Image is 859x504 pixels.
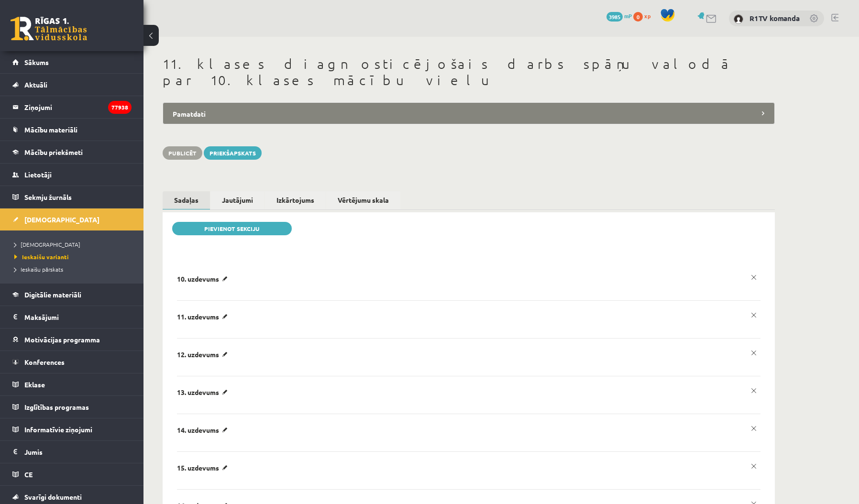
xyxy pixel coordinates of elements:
span: Sākums [24,58,49,66]
span: mP [624,12,632,20]
span: 3985 [606,12,623,22]
a: Mācību materiāli [12,119,132,141]
a: Izkārtojums [265,191,326,209]
p: 10. uzdevums [177,274,231,283]
a: Aktuāli [12,74,132,96]
a: [DEMOGRAPHIC_DATA] [14,240,134,249]
span: Lietotāji [24,170,52,179]
a: Mācību priekšmeti [12,141,132,163]
a: x [747,460,760,473]
a: x [747,422,760,435]
a: Sekmju žurnāls [12,186,132,208]
legend: Pamatdati [163,102,775,124]
span: Ieskaišu pārskats [14,265,63,273]
a: Izglītības programas [12,396,132,418]
a: Sākums [12,51,132,73]
span: Sekmju žurnāls [24,193,72,201]
i: 77938 [108,101,132,114]
p: 11. uzdevums [177,312,231,321]
span: Konferences [24,358,65,366]
p: 15. uzdevums [177,463,231,472]
span: Informatīvie ziņojumi [24,425,92,434]
span: [DEMOGRAPHIC_DATA] [14,241,80,248]
a: CE [12,463,132,485]
a: Informatīvie ziņojumi [12,418,132,440]
legend: Maksājumi [24,306,132,328]
span: Mācību materiāli [24,125,77,134]
a: Ziņojumi77938 [12,96,132,118]
span: Motivācijas programma [24,335,100,344]
span: xp [644,12,650,20]
a: x [747,384,760,397]
a: Motivācijas programma [12,329,132,351]
span: [DEMOGRAPHIC_DATA] [24,215,99,224]
span: Aktuāli [24,80,47,89]
img: R1TV komanda [734,14,743,24]
a: Pievienot sekciju [172,222,292,235]
p: 14. uzdevums [177,426,231,434]
a: Konferences [12,351,132,373]
a: x [747,346,760,360]
p: 12. uzdevums [177,350,231,359]
a: Ieskaišu varianti [14,252,134,261]
span: Ieskaišu varianti [14,253,69,261]
a: x [747,308,760,322]
span: Izglītības programas [24,403,89,411]
a: Sadaļas [163,191,210,210]
a: 0 xp [633,12,655,20]
span: Jumis [24,448,43,456]
span: Digitālie materiāli [24,290,81,299]
a: Eklase [12,373,132,395]
span: CE [24,470,33,479]
span: 0 [633,12,643,22]
a: [DEMOGRAPHIC_DATA] [12,208,132,230]
a: Vērtējumu skala [326,191,400,209]
h1: 11.klases diagnosticējošais darbs spāņu valodā par 10.klases mācību vielu [163,56,775,88]
span: Svarīgi dokumenti [24,493,82,501]
legend: Ziņojumi [24,96,132,118]
a: Rīgas 1. Tālmācības vidusskola [11,17,87,41]
a: Digitālie materiāli [12,284,132,306]
button: Publicēt [163,146,202,160]
a: R1TV komanda [749,13,800,23]
a: x [747,271,760,284]
a: Maksājumi [12,306,132,328]
a: 3985 mP [606,12,632,20]
a: Priekšapskats [204,146,262,160]
span: Eklase [24,380,45,389]
p: 13. uzdevums [177,388,231,396]
span: Mācību priekšmeti [24,148,83,156]
a: Lietotāji [12,164,132,186]
a: Ieskaišu pārskats [14,265,134,274]
a: Jautājumi [210,191,264,209]
a: Jumis [12,441,132,463]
